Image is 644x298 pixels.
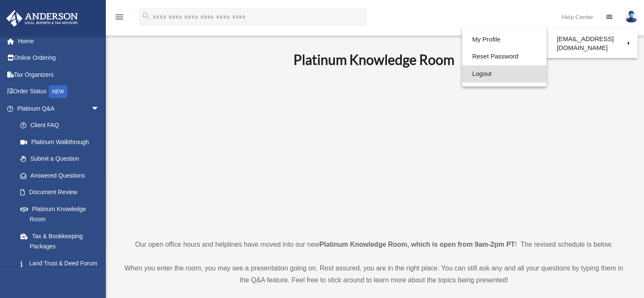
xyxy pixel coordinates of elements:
[12,167,112,184] a: Answered Questions
[320,241,515,248] strong: Platinum Knowledge Room, which is open from 9am-2pm PT
[114,15,124,22] a: menu
[141,11,151,21] i: search
[6,83,112,100] a: Order StatusNEW
[114,12,124,22] i: menu
[462,65,547,83] a: Logout
[49,85,67,98] div: NEW
[12,117,112,134] a: Client FAQ
[12,255,112,272] a: Land Trust & Deed Forum
[625,11,638,23] img: User Pic
[91,100,108,117] span: arrow_drop_down
[6,66,112,83] a: Tax Organizers
[12,201,108,228] a: Platinum Knowledge Room
[12,228,112,255] a: Tax & Bookkeeping Packages
[12,134,112,150] a: Platinum Walkthrough
[462,31,547,48] a: My Profile
[6,100,112,117] a: Platinum Q&Aarrow_drop_down
[4,10,80,27] img: Anderson Advisors Platinum Portal
[6,50,112,67] a: Online Ordering
[293,51,454,68] b: Platinum Knowledge Room
[247,80,501,223] iframe: 231110_Toby_KnowledgeRoom
[547,31,638,56] a: [EMAIL_ADDRESS][DOMAIN_NAME]
[6,33,112,50] a: Home
[462,48,547,65] a: Reset Password
[121,239,627,251] p: Our open office hours and helplines have moved into our new ! The revised schedule is below.
[12,184,112,201] a: Document Review
[12,150,112,167] a: Submit a Question
[121,262,627,286] p: When you enter the room, you may see a presentation going on. Rest assured, you are in the right ...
